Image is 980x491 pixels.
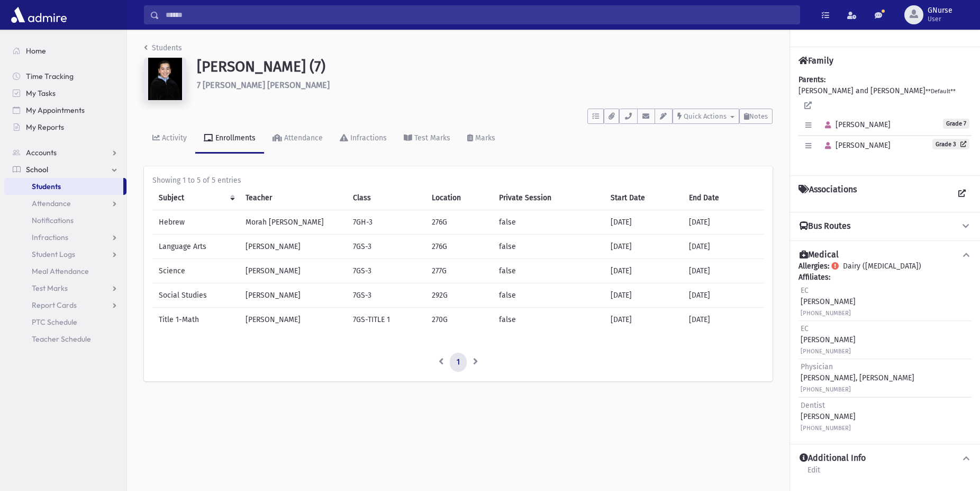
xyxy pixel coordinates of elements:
[801,400,856,433] div: [PERSON_NAME]
[348,133,387,142] div: Infractions
[459,124,504,154] a: Marks
[32,334,91,344] span: Teacher Schedule
[493,186,604,210] th: Private Session
[347,186,425,210] th: Class
[4,144,126,161] a: Accounts
[4,195,126,212] a: Attendance
[683,283,764,308] td: [DATE]
[800,453,866,464] h4: Additional Info
[144,43,182,52] a: Students
[683,259,764,283] td: [DATE]
[331,124,395,154] a: Infractions
[4,161,126,178] a: School
[801,323,856,356] div: [PERSON_NAME]
[8,4,69,25] img: AdmirePro
[4,68,126,85] a: Time Tracking
[798,221,972,232] button: Bus Routes
[4,297,126,314] a: Report Cards
[798,261,972,435] div: Dairy ([MEDICAL_DATA])
[32,199,71,208] span: Attendance
[604,210,683,235] td: [DATE]
[412,133,450,142] div: Test Marks
[26,88,56,98] span: My Tasks
[4,229,126,246] a: Infractions
[4,246,126,263] a: Student Logs
[4,280,126,297] a: Test Marks
[26,105,85,115] span: My Appointments
[450,353,467,372] a: 1
[604,235,683,259] td: [DATE]
[395,124,459,154] a: Test Marks
[493,259,604,283] td: false
[32,300,77,310] span: Report Cards
[4,85,126,102] a: My Tasks
[673,109,739,124] button: Quick Actions
[26,72,74,81] span: Time Tracking
[798,75,825,84] b: Parents:
[932,139,969,149] a: Grade 3
[684,112,727,120] span: Quick Actions
[239,210,346,235] td: Morah [PERSON_NAME]
[798,74,972,167] div: [PERSON_NAME] and [PERSON_NAME]
[801,324,809,333] span: EC
[160,133,187,142] div: Activity
[144,58,186,100] img: Z
[798,453,972,464] button: Additional Info
[195,124,264,154] a: Enrollments
[213,133,256,142] div: Enrollments
[4,314,126,331] a: PTC Schedule
[144,42,182,58] nav: breadcrumb
[604,259,683,283] td: [DATE]
[683,308,764,332] td: [DATE]
[820,120,891,129] span: [PERSON_NAME]
[347,308,425,332] td: 7GS-TITLE 1
[928,6,952,15] span: GNurse
[32,216,74,225] span: Notifications
[473,133,495,142] div: Marks
[683,210,764,235] td: [DATE]
[807,464,821,483] a: Edit
[798,56,833,66] h4: Family
[26,46,46,56] span: Home
[347,259,425,283] td: 7GS-3
[32,317,77,327] span: PTC Schedule
[493,235,604,259] td: false
[4,212,126,229] a: Notifications
[801,361,914,395] div: [PERSON_NAME], [PERSON_NAME]
[152,186,239,210] th: Subject
[239,235,346,259] td: [PERSON_NAME]
[425,186,493,210] th: Location
[604,283,683,308] td: [DATE]
[4,119,126,136] a: My Reports
[800,221,850,232] h4: Bus Routes
[801,285,856,318] div: [PERSON_NAME]
[798,249,972,261] button: Medical
[159,5,800,24] input: Search
[26,148,57,157] span: Accounts
[801,401,825,410] span: Dentist
[4,102,126,119] a: My Appointments
[820,141,891,150] span: [PERSON_NAME]
[425,259,493,283] td: 277G
[264,124,331,154] a: Attendance
[801,348,851,355] small: [PHONE_NUMBER]
[4,263,126,280] a: Meal Attendance
[683,235,764,259] td: [DATE]
[425,235,493,259] td: 276G
[943,119,969,129] span: Grade 7
[239,186,346,210] th: Teacher
[798,184,857,203] h4: Associations
[928,15,952,23] span: User
[800,249,839,261] h4: Medical
[152,283,239,308] td: Social Studies
[801,286,809,295] span: EC
[282,133,323,142] div: Attendance
[798,262,829,271] b: Allergies:
[425,308,493,332] td: 270G
[801,310,851,317] small: [PHONE_NUMBER]
[493,308,604,332] td: false
[347,283,425,308] td: 7GS-3
[152,308,239,332] td: Title 1-Math
[4,178,123,195] a: Students
[425,210,493,235] td: 276G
